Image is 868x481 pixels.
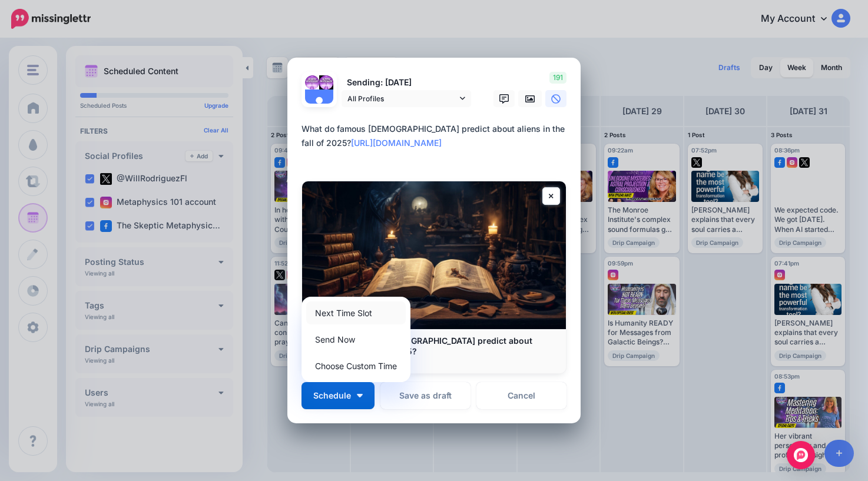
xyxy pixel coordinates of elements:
span: 191 [549,72,566,84]
div: Open Intercom Messenger [787,441,815,469]
a: Send Now [306,328,406,351]
b: What do famous [DEMOGRAPHIC_DATA] predict about aliens in the fall of 2025? [314,336,532,356]
img: user_default_image.png [305,89,333,118]
a: Next Time Slot [306,301,406,324]
p: Sending: [DATE] [342,76,471,89]
button: Save as draft [380,382,471,409]
img: What do famous prophets predict about aliens in the fall of 2025? [302,181,566,329]
a: Choose Custom Time [306,354,406,377]
p: [DOMAIN_NAME] [314,357,554,367]
img: 397599238_854002456209143_7495850539788434841_n-bsa141966.jpg [319,75,333,89]
button: Schedule [302,382,375,409]
img: 398694559_755142363325592_1851666557881600205_n-bsa141941.jpg [305,75,319,89]
span: All Profiles [347,92,457,105]
span: Schedule [313,392,351,400]
a: All Profiles [342,90,471,107]
div: Schedule [302,297,410,382]
div: What do famous [DEMOGRAPHIC_DATA] predict about aliens in the fall of 2025? [302,122,572,150]
img: arrow-down-white.png [357,394,363,397]
a: Cancel [476,382,566,409]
